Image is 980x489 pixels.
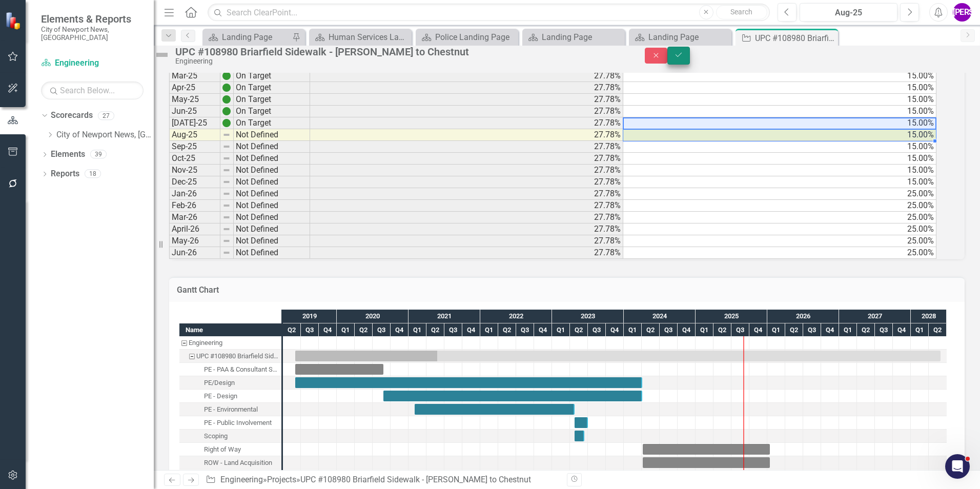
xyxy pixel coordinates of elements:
td: On Target [234,82,310,94]
div: Q3 [588,323,606,337]
div: UPC #108980 Briarfield Sidewalk - Marshall to Chestnut [179,350,281,363]
div: Q1 [337,323,355,337]
div: Q3 [373,323,391,337]
div: PE - Environmental [204,403,258,416]
div: PE - Public Involvement [204,416,272,430]
div: Q1 [839,323,857,337]
td: On Target [234,94,310,106]
img: 8DAGhfEEPCf229AAAAAElFTkSuQmCC [222,142,231,151]
td: Dec-25 [169,176,220,188]
div: Task: Start date: 2023-04-25 End date: 2023-06-12 [575,431,584,441]
div: Q4 [678,323,696,337]
a: Projects [267,475,296,484]
div: Task: Start date: 2023-04-25 End date: 2023-06-12 [179,430,281,443]
div: Right of Way [179,443,281,456]
td: 15.00% [623,94,936,106]
div: Q1 [409,323,426,337]
td: Jun-26 [169,247,220,259]
td: 15.00% [623,70,936,82]
td: 15.00% [623,82,936,94]
td: 27.78% [310,223,623,235]
td: 27.78% [310,200,623,212]
td: 15.00% [623,153,936,165]
div: Task: Start date: 2024-04-05 End date: 2026-01-13 [179,443,281,456]
td: 25.00% [623,200,936,212]
td: On Target [234,70,310,82]
div: Q3 [516,323,534,337]
div: Landing Page [542,31,622,44]
div: ROW - Land Acquisition [179,456,281,470]
img: 8DAGhfEEPCf229AAAAAElFTkSuQmCC [222,131,231,139]
td: Not Defined [234,165,310,176]
td: May-25 [169,94,220,106]
td: On Target [234,117,310,129]
div: Task: Start date: 2023-04-25 End date: 2023-06-30 [575,417,588,428]
div: PE - Design [204,390,237,403]
td: Mar-25 [169,70,220,82]
a: Landing Page [631,31,729,44]
div: Q2 [929,323,947,337]
img: 6PwNOvwPkPYK2NOI6LoAAAAASUVORK5CYII= [222,107,231,115]
div: Q1 [696,323,713,337]
div: ROW - Land Acquisition [204,456,272,470]
td: Not Defined [234,235,310,247]
td: 25.00% [623,223,936,235]
div: Task: Start date: 2019-06-03 End date: 2028-05-30 [295,351,941,361]
button: [PERSON_NAME] [953,3,971,22]
td: 27.78% [310,188,623,200]
td: Mar-26 [169,212,220,223]
input: Search ClearPoint... [208,4,770,22]
img: 6PwNOvwPkPYK2NOI6LoAAAAASUVORK5CYII= [222,84,231,92]
div: Right of Way [204,443,241,456]
button: Aug-25 [800,3,897,22]
td: April-26 [169,223,220,235]
td: 27.78% [310,129,623,141]
div: Q2 [426,323,444,337]
div: ROW - Utility Relocation [204,470,272,483]
td: 25.00% [623,235,936,247]
img: 6PwNOvwPkPYK2NOI6LoAAAAASUVORK5CYII= [222,72,231,80]
div: Q1 [767,323,785,337]
td: 27.78% [310,94,623,106]
td: [DATE]-25 [169,117,220,129]
td: Sep-25 [169,141,220,153]
div: Q4 [821,323,839,337]
td: Not Defined [234,129,310,141]
div: Task: Start date: 2024-04-05 End date: 2026-01-13 [179,470,281,483]
div: Q4 [391,323,409,337]
td: Not Defined [234,212,310,223]
div: Task: Start date: 2024-04-05 End date: 2026-01-13 [643,457,770,468]
input: Search Below... [41,81,144,99]
td: Not Defined [234,247,310,259]
div: Aug-25 [803,7,894,19]
a: Engineering [220,475,263,484]
iframe: Intercom live chat [945,454,970,479]
span: Search [730,8,752,16]
div: Q1 [911,323,929,337]
div: » » [206,474,559,486]
div: 2023 [552,310,624,323]
div: Task: Start date: 2021-02-01 End date: 2023-04-24 [179,403,281,416]
td: Nov-25 [169,165,220,176]
div: 2024 [624,310,696,323]
div: Task: Start date: 2024-04-05 End date: 2026-01-13 [179,456,281,470]
a: Elements [51,149,85,160]
td: 27.78% [310,235,623,247]
td: 15.00% [623,117,936,129]
div: 27 [98,111,114,120]
small: City of Newport News, [GEOGRAPHIC_DATA] [41,25,144,42]
div: PE - Design [179,390,281,403]
td: Jan-26 [169,188,220,200]
div: 2025 [696,310,767,323]
div: Q2 [713,323,731,337]
div: 2021 [409,310,480,323]
a: Scorecards [51,110,93,121]
img: 8DAGhfEEPCf229AAAAAElFTkSuQmCC [222,237,231,245]
td: 27.78% [310,153,623,165]
div: Police Landing Page [435,31,516,44]
img: 6PwNOvwPkPYK2NOI6LoAAAAASUVORK5CYII= [222,95,231,104]
a: Reports [51,168,79,180]
div: Landing Page [222,31,290,44]
img: 8DAGhfEEPCf229AAAAAElFTkSuQmCC [222,166,231,174]
div: 2020 [337,310,409,323]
